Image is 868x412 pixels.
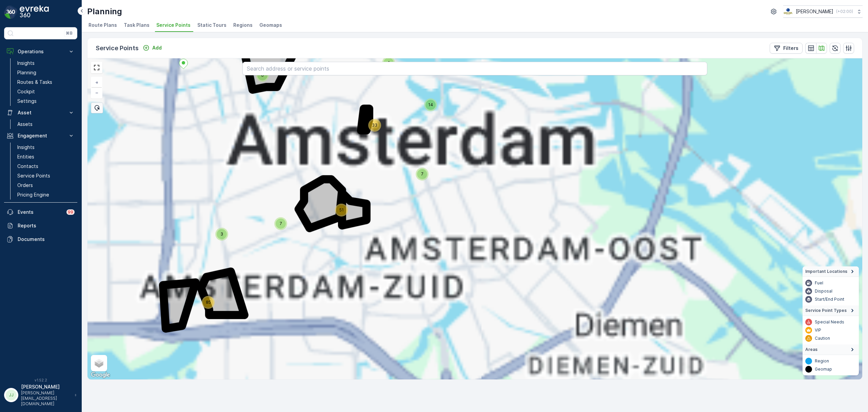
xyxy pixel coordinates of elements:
div: 85 [203,297,207,301]
div: 14 [426,100,430,104]
span: Geomaps [259,22,282,29]
p: Routes & Tasks [17,79,52,86]
a: Reports [4,219,77,232]
div: 85 [203,297,213,307]
span: + [95,79,98,85]
p: VIP [815,327,821,333]
p: 99 [68,209,73,215]
p: Start/End Point [815,297,844,302]
p: Planning [87,6,122,17]
a: Open this area in Google Maps (opens a new window) [89,371,112,379]
button: Asset [4,106,77,119]
a: Cockpit [15,87,77,96]
span: Service Point Types [805,308,847,313]
a: Insights [15,58,77,68]
p: ( +02:00 ) [836,9,853,14]
span: Regions [233,22,253,29]
div: 4 [383,58,388,62]
p: Asset [18,109,64,116]
a: Documents [4,232,77,246]
a: Insights [15,143,77,152]
a: Zoom In [92,77,102,88]
div: 3 [217,229,227,239]
div: Bulk Select [91,102,103,113]
button: Add [140,44,164,52]
summary: Areas [803,344,859,355]
span: Important Locations [805,269,847,274]
a: Service Points [15,171,77,181]
p: Reports [18,222,75,229]
p: Contacts [17,163,38,170]
p: Events [18,209,62,216]
p: Planning [17,69,36,76]
p: Special Needs [815,319,844,325]
div: 33 [370,120,374,124]
p: Assets [17,121,33,128]
img: logo_dark-DEwI_e13.png [20,5,49,19]
a: Layers [92,356,106,371]
img: logo [4,5,18,19]
div: 3 [217,229,221,233]
span: v 1.52.2 [4,378,77,382]
p: ⌘B [66,31,73,36]
p: Caution [815,336,830,341]
p: Geomap [815,367,832,372]
summary: Important Locations [803,266,859,277]
a: Assets [15,119,77,129]
span: Task Plans [124,22,150,29]
p: Cockpit [17,88,35,95]
img: Google [89,371,112,379]
summary: Service Point Types [803,305,859,316]
p: Fuel [815,280,823,286]
p: Filters [783,45,798,52]
button: Operations [4,45,77,58]
p: Service Points [96,43,139,53]
p: [PERSON_NAME][EMAIL_ADDRESS][DOMAIN_NAME] [21,390,71,407]
a: Entities [15,152,77,162]
div: 7 [276,219,286,229]
span: Service Points [156,22,191,29]
p: Settings [17,98,37,105]
p: Operations [18,48,64,55]
button: JJ[PERSON_NAME][PERSON_NAME][EMAIL_ADDRESS][DOMAIN_NAME] [4,383,77,407]
a: Events99 [4,205,77,219]
div: 33 [370,120,380,130]
p: Entities [17,153,34,160]
div: 51 [336,205,340,209]
div: 7 [417,169,427,179]
p: [PERSON_NAME] [21,383,71,390]
span: Route Plans [88,22,117,29]
p: Orders [17,182,33,189]
span: − [95,90,99,95]
p: Insights [17,60,35,67]
span: Static Tours [197,22,226,29]
p: Service Points [17,172,50,179]
a: Pricing Engine [15,190,77,200]
a: Routes & Tasks [15,77,77,87]
a: Settings [15,96,77,106]
button: Filters [770,43,803,54]
input: Search address or service points [242,62,707,75]
button: Engagement [4,129,77,143]
button: [PERSON_NAME](+02:00) [783,5,863,18]
p: Insights [17,144,35,151]
div: 14 [426,100,436,110]
p: Pricing Engine [17,191,49,198]
p: Add [152,44,162,51]
a: View Fullscreen [92,62,102,73]
p: [PERSON_NAME] [796,8,833,15]
a: Planning [15,68,77,77]
div: 7 [417,169,421,173]
p: Region [815,358,829,364]
div: JJ [6,390,17,400]
a: Zoom Out [92,88,102,98]
div: 51 [336,205,347,215]
span: Areas [805,347,817,352]
div: 7 [276,219,280,223]
p: Disposal [815,288,832,294]
a: Contacts [15,162,77,171]
p: Documents [18,236,75,243]
a: Orders [15,181,77,190]
img: basis-logo_rgb2x.png [783,8,793,15]
p: Engagement [18,132,64,139]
